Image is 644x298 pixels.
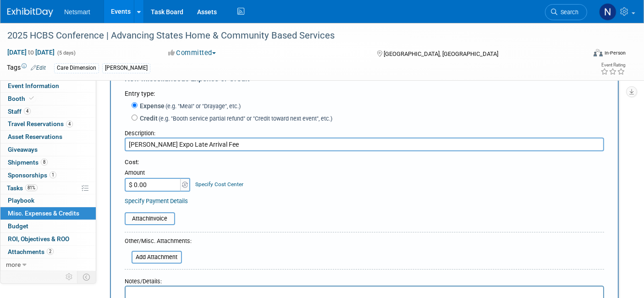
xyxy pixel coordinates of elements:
a: Giveaways [0,143,96,156]
td: Toggle Event Tabs [77,271,96,283]
a: Tasks81% [0,182,96,194]
span: Sponsorships [8,171,56,179]
body: Rich Text Area. Press ALT-0 for help. [5,4,473,13]
div: Amount [125,169,191,178]
span: ROI, Objectives & ROO [8,235,69,243]
span: 2 [47,248,54,255]
span: Netsmart [64,8,90,16]
div: Other/Misc. Attachments: [125,237,192,248]
span: Asset Reservations [8,133,62,140]
div: Event Rating [600,63,625,67]
span: Search [557,9,578,16]
a: Shipments8 [0,156,96,169]
span: 81% [25,184,38,191]
span: Attachments [8,248,54,255]
div: Cost: [125,158,604,167]
span: to [27,49,35,56]
label: Credit [138,114,332,123]
div: 2025 HCBS Conference | Advancing States Home & Community Based Services [4,28,573,44]
a: ROI, Objectives & ROO [0,233,96,245]
span: Misc. Expenses & Credits [8,210,79,217]
a: more [0,259,96,271]
a: Attachments2 [0,246,96,258]
div: Notes/Details: [125,273,604,286]
span: Tasks [7,184,38,192]
i: Booth reservation complete [29,96,34,101]
a: Budget [0,220,96,232]
span: Shipments [8,159,48,166]
span: Travel Reservations [8,120,73,127]
img: Format-Inperson.png [594,49,603,56]
button: Committed [165,48,220,58]
span: more [6,261,21,268]
div: Description: [125,125,604,138]
a: Booth [0,93,96,105]
span: 1 [50,171,56,178]
a: Edit [31,65,46,71]
a: Search [545,4,587,20]
span: 4 [66,121,73,127]
div: Entry type: [125,89,604,98]
span: Playbook [8,197,34,204]
span: [GEOGRAPHIC_DATA], [GEOGRAPHIC_DATA] [384,50,498,57]
span: 8 [41,159,48,166]
span: Booth [8,95,36,102]
a: Asset Reservations [0,131,96,143]
a: Travel Reservations4 [0,118,96,130]
a: Sponsorships1 [0,169,96,182]
a: Event Information [0,80,96,92]
label: Expense [138,101,241,110]
span: Staff [8,108,31,115]
span: Budget [8,222,28,230]
td: Personalize Event Tab Strip [61,271,77,283]
a: Specify Payment Details [125,198,188,204]
span: [DATE] [DATE] [7,48,55,56]
div: Event Format [534,48,626,61]
a: Staff4 [0,105,96,118]
a: Specify Cost Center [196,181,244,188]
div: Care Dimension [54,63,99,73]
span: 4 [24,108,31,115]
div: In-Person [604,50,626,56]
div: [PERSON_NAME] [102,63,150,73]
span: Event Information [8,82,59,89]
span: (e.g. "Meal" or "Drayage", etc.) [165,103,241,110]
span: (5 days) [56,50,76,56]
img: ExhibitDay [7,8,53,17]
img: Nina Finn [599,3,616,21]
a: Misc. Expenses & Credits [0,207,96,220]
span: (e.g. "Booth service partial refund" or "Credit toward next event", etc.) [158,115,332,122]
td: Tags [7,63,46,73]
div: New Miscellaneous Expense or Credit [125,74,604,89]
a: Playbook [0,194,96,207]
span: Giveaways [8,146,38,153]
